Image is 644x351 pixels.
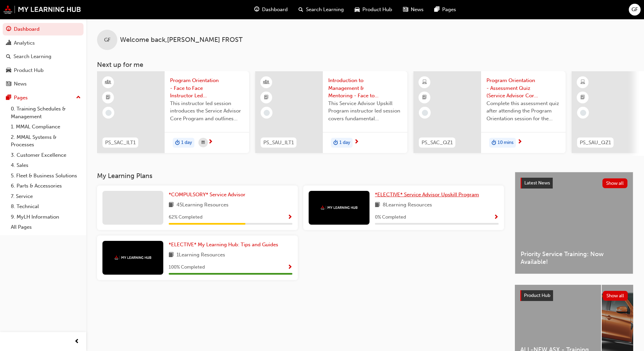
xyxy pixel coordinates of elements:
[8,104,84,122] a: 0. Training Schedules & Management
[429,3,461,17] a: pages-iconPages
[8,171,84,181] a: 5. Fleet & Business Solutions
[3,37,84,49] a: Analytics
[287,213,292,222] button: Show Progress
[492,139,496,147] span: duration-icon
[524,293,550,298] span: Product Hub
[86,61,644,69] h3: Next up for me
[299,5,303,14] span: search-icon
[97,172,504,180] h3: My Learning Plans
[6,68,11,74] span: car-icon
[6,26,11,32] span: guage-icon
[97,71,249,153] a: PS_SAC_ILT1Program Orientation - Face to Face Instructor Led Training (Service Advisor Core Progr...
[114,255,151,260] img: mmal
[3,5,81,14] a: mmal
[3,78,84,90] a: News
[249,3,293,17] a: guage-iconDashboard
[375,191,482,199] a: *ELECTIVE* Service Advisor Upskill Program
[422,78,427,87] span: learningResourceType_ELEARNING-icon
[181,139,192,147] span: 1 day
[339,139,350,147] span: 1 day
[306,6,344,14] span: Search Learning
[486,100,560,123] span: Complete this assessment quiz after attending the Program Orientation session for the Service Adv...
[520,290,628,301] a: Product HubShow all
[208,139,213,145] span: next-icon
[494,215,499,221] span: Show Progress
[354,139,359,145] span: next-icon
[580,78,585,87] span: learningResourceType_ELEARNING-icon
[411,6,424,14] span: News
[74,337,79,346] span: prev-icon
[264,78,269,87] span: learningResourceType_INSTRUCTOR_LED-icon
[494,213,499,222] button: Show Progress
[8,201,84,212] a: 8. Technical
[293,3,349,17] a: search-iconSearch Learning
[320,205,358,210] img: mmal
[14,39,35,47] div: Analytics
[169,192,245,198] span: *COMPULSORY* Service Advisor
[169,201,174,209] span: book-icon
[8,181,84,191] a: 6. Parts & Accessories
[6,81,11,87] span: news-icon
[170,77,244,100] span: Program Orientation - Face to Face Instructor Led Training (Service Advisor Core Program)
[413,71,566,153] a: PS_SAC_QZ1Program Orientation - Assessment Quiz (Service Advisor Core Program)Complete this asses...
[262,6,288,14] span: Dashboard
[14,80,27,88] div: News
[287,215,292,221] span: Show Progress
[631,6,638,14] span: GF
[355,5,360,14] span: car-icon
[8,191,84,202] a: 7. Service
[486,77,560,100] span: Program Orientation - Assessment Quiz (Service Advisor Core Program)
[8,132,84,150] a: 2. MMAL Systems & Processes
[120,36,243,44] span: Welcome back , [PERSON_NAME] FROST
[106,78,111,87] span: learningResourceType_INSTRUCTOR_LED-icon
[629,4,641,16] button: GF
[169,264,205,271] span: 100 % Completed
[521,250,627,266] span: Priority Service Training: Now Available!
[8,212,84,222] a: 9. MyLH Information
[8,150,84,160] a: 3. Customer Excellence
[8,122,84,132] a: 1. MMAL Compliance
[383,201,432,209] span: 8 Learning Resources
[498,139,514,147] span: 10 mins
[524,180,550,186] span: Latest News
[362,6,392,14] span: Product Hub
[14,67,44,74] div: Product Hub
[517,139,522,145] span: next-icon
[603,291,628,301] button: Show all
[3,92,84,104] button: Pages
[580,139,611,147] span: PS_SAU_QZ1
[375,214,406,221] span: 0 % Completed
[76,93,81,102] span: up-icon
[434,5,439,14] span: pages-icon
[14,94,28,102] div: Pages
[328,77,402,100] span: Introduction to Management & Mentoring - Face to Face Instructor Led Training (Service Advisor Up...
[403,5,408,14] span: news-icon
[170,100,244,123] span: This instructor led session introduces the Service Advisor Core Program and outlines what you can...
[264,110,270,116] span: learningRecordVerb_NONE-icon
[169,191,248,199] a: *COMPULSORY* Service Advisor
[175,139,180,147] span: duration-icon
[176,251,225,259] span: 1 Learning Resources
[169,214,202,221] span: 62 % Completed
[333,139,338,147] span: duration-icon
[106,93,111,102] span: booktick-icon
[580,93,585,102] span: booktick-icon
[580,110,586,116] span: learningRecordVerb_NONE-icon
[422,139,453,147] span: PS_SAC_QZ1
[398,3,429,17] a: news-iconNews
[105,139,136,147] span: PS_SAC_ILT1
[375,192,479,198] span: *ELECTIVE* Service Advisor Upskill Program
[14,53,51,60] div: Search Learning
[328,100,402,123] span: This Service Advisor Upskill Program instructor led session covers fundamental management styles ...
[105,110,112,116] span: learningRecordVerb_NONE-icon
[521,178,627,189] a: Latest NewsShow all
[169,242,278,248] span: *ELECTIVE* My Learning Hub: Tips and Guides
[422,93,427,102] span: booktick-icon
[3,64,84,77] a: Product Hub
[6,40,11,46] span: chart-icon
[255,71,407,153] a: PS_SAU_ILT1Introduction to Management & Mentoring - Face to Face Instructor Led Training (Service...
[287,265,292,271] span: Show Progress
[201,139,205,147] span: calendar-icon
[515,172,633,274] a: Latest NewsShow allPriority Service Training: Now Available!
